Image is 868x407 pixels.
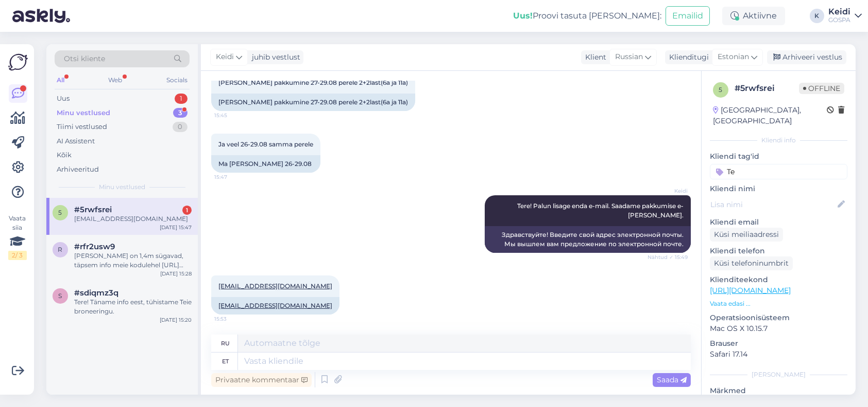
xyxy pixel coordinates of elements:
[8,251,27,260] div: 2 / 3
[710,136,847,145] div: Kliendi info
[175,94,188,104] div: 1
[710,312,847,323] p: Operatsioonisüsteem
[735,82,799,95] div: # 5rwfsrei
[799,83,844,94] span: Offline
[218,302,332,309] a: [EMAIL_ADDRESS][DOMAIN_NAME]
[221,335,230,352] div: ru
[74,288,118,298] span: #sdiqmz3q
[665,52,709,63] div: Klienditugi
[710,151,847,162] p: Kliendi tag'id
[710,299,847,308] p: Vaata edasi ...
[710,274,847,285] p: Klienditeekond
[8,52,28,72] img: Askly Logo
[710,228,783,242] div: Küsi meiliaadressi
[99,182,145,192] span: Minu vestlused
[810,9,824,23] div: K
[214,173,253,181] span: 15:47
[164,73,190,87] div: Socials
[58,246,63,253] span: r
[59,209,62,216] span: 5
[666,6,710,26] button: Emailid
[710,349,847,360] p: Safari 17.14
[57,136,95,146] div: AI Assistent
[710,323,847,334] p: Mac OS X 10.15.7
[57,122,107,132] div: Tiimi vestlused
[218,79,408,86] span: [PERSON_NAME] pakkumine 27-29.08 perele 2+2last(6a ja 11a)
[74,298,192,316] div: Tere! Täname info eest, tühistame Teie broneeringu.
[211,155,320,173] div: Ma [PERSON_NAME] 26-29.08
[214,315,253,323] span: 15:53
[581,52,606,63] div: Klient
[160,270,192,277] div: [DATE] 15:28
[657,375,687,384] span: Saada
[222,353,229,370] div: et
[74,205,112,214] span: #5rwfsrei
[107,73,125,87] div: Web
[57,164,99,175] div: Arhiveeritud
[828,8,862,24] a: KeidiGOSPA
[710,217,847,228] p: Kliendi email
[513,10,661,22] div: Proovi tasuta [PERSON_NAME]:
[173,122,188,132] div: 0
[74,242,115,251] span: #rfr2usw9
[710,164,847,179] input: Lisa tag
[710,256,793,270] div: Küsi telefoninumbrit
[74,251,192,270] div: [PERSON_NAME] on 1,4m sügavad, täpsem info meie kodulehel [URL][DOMAIN_NAME]
[722,7,785,25] div: Aktiivne
[828,8,850,16] div: Keidi
[615,51,643,63] span: Russian
[248,52,300,63] div: juhib vestlust
[216,51,234,63] span: Keidi
[718,51,749,63] span: Estonian
[57,94,70,104] div: Uus
[59,292,62,300] span: s
[214,112,253,119] span: 15:45
[710,338,847,349] p: Brauser
[649,187,688,195] span: Keidi
[513,11,533,21] b: Uus!
[710,199,836,210] input: Lisa nimi
[719,86,723,94] span: 5
[767,50,846,64] div: Arhiveeri vestlus
[828,16,850,24] div: GOSPA
[710,183,847,194] p: Kliendi nimi
[648,253,688,261] span: Nähtud ✓ 15:49
[713,105,827,126] div: [GEOGRAPHIC_DATA], [GEOGRAPHIC_DATA]
[710,385,847,396] p: Märkmed
[211,94,415,111] div: [PERSON_NAME] pakkumine 27-29.08 perele 2+2last(6a ja 11a)
[55,73,66,87] div: All
[57,150,72,160] div: Kõik
[710,246,847,256] p: Kliendi telefon
[710,286,791,295] a: [URL][DOMAIN_NAME]
[517,202,684,219] span: Tere! Palun lisage enda e-mail. Saadame pakkumise e-[PERSON_NAME].
[218,282,332,290] a: [EMAIL_ADDRESS][DOMAIN_NAME]
[485,226,691,253] div: Здравствуйте! Введите свой адрес электронной почты. Мы вышлем вам предложение по электронной почте.
[182,206,192,215] div: 1
[160,224,192,231] div: [DATE] 15:47
[211,373,312,387] div: Privaatne kommentaar
[64,53,105,64] span: Otsi kliente
[57,108,110,118] div: Minu vestlused
[173,108,188,118] div: 3
[74,214,192,224] div: [EMAIL_ADDRESS][DOMAIN_NAME]
[8,214,27,260] div: Vaata siia
[710,370,847,379] div: [PERSON_NAME]
[218,140,313,148] span: Ja veel 26-29.08 samma perele
[160,316,192,324] div: [DATE] 15:20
